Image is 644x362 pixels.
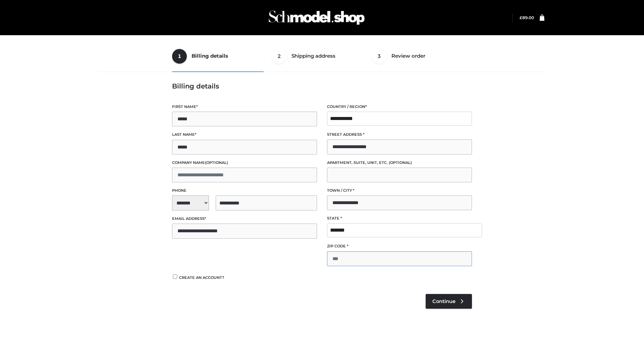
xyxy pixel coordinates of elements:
span: (optional) [205,160,228,165]
span: Continue [432,298,455,304]
span: (optional) [389,160,412,165]
label: Phone [172,187,317,194]
img: Schmodel Admin 964 [266,4,367,31]
bdi: 89.00 [520,15,534,20]
label: Email address [172,216,317,222]
label: Street address [327,131,472,138]
label: Town / City [327,187,472,194]
input: Create an account? [172,275,178,279]
label: Company name [172,160,317,166]
label: ZIP Code [327,243,472,249]
a: £89.00 [520,15,534,20]
a: Continue [426,294,472,309]
label: Last name [172,131,317,138]
h3: Billing details [172,82,472,90]
label: Apartment, suite, unit, etc. [327,160,472,166]
label: First name [172,104,317,110]
label: State [327,215,472,222]
span: £ [520,15,522,20]
label: Country / Region [327,104,472,110]
span: Create an account? [179,275,224,280]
